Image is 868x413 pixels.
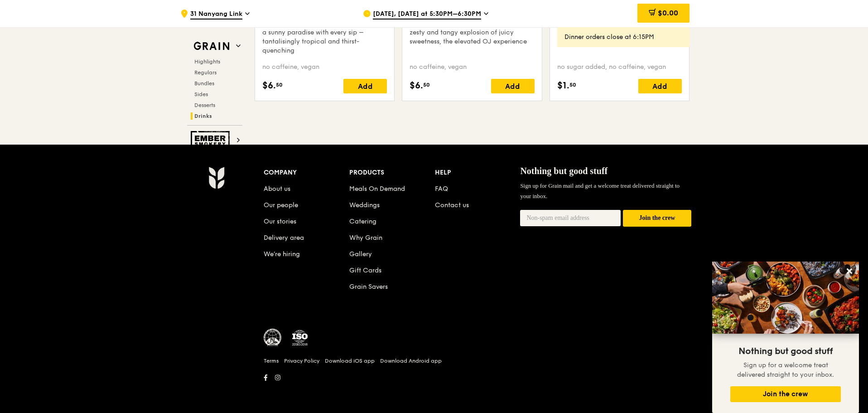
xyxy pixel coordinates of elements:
[194,113,212,119] span: Drinks
[349,166,435,179] div: Products
[638,79,682,93] div: Add
[349,185,405,193] a: Meals On Demand
[191,38,232,54] img: Grain web logo
[194,80,214,87] span: Bundles
[373,10,481,19] span: [DATE], [DATE] at 5:30PM–6:30PM
[349,234,382,242] a: Why Grain
[423,81,430,88] span: 50
[435,185,448,193] a: FAQ
[291,329,309,347] img: ISO Certified
[349,283,388,291] a: Grain Savers
[262,79,276,92] span: $6.
[262,28,387,55] div: a sunny paradise with every sip – tantalisingly tropical and thirst-quenching
[349,250,372,258] a: Gallery
[194,102,215,108] span: Desserts
[491,79,535,93] div: Add
[435,201,469,209] a: Contact us
[264,166,349,179] div: Company
[194,69,217,76] span: Regulars
[264,234,304,242] a: Delivery area
[730,386,841,402] button: Join the crew
[738,346,833,357] span: Nothing but good stuff
[410,63,534,72] div: no caffeine, vegan
[569,81,576,88] span: 50
[343,79,387,93] div: Add
[349,267,381,274] a: Gift Cards
[284,357,319,364] a: Privacy Policy
[264,329,282,347] img: MUIS Halal Certified
[194,58,220,65] span: Highlights
[264,250,300,258] a: We’re hiring
[380,357,442,364] a: Download Android app
[410,28,534,46] div: zesty and tangy explosion of juicy sweetness, the elevated OJ experience
[520,166,608,176] span: Nothing but good stuff
[520,210,621,226] input: Non-spam email address
[842,264,857,278] button: Close
[191,131,232,150] img: Ember Smokery web logo
[264,201,298,209] a: Our people
[325,357,375,364] a: Download iOS app
[658,9,678,17] span: $0.00
[264,185,290,193] a: About us
[208,166,224,189] img: Grain
[435,166,521,179] div: Help
[557,63,682,72] div: no sugar added, no caffeine, vegan
[194,91,208,97] span: Sides
[564,33,682,42] div: Dinner orders close at 6:15PM
[623,210,691,227] button: Join the crew
[173,384,695,391] h6: Revision
[262,63,387,72] div: no caffeine, vegan
[264,218,296,225] a: Our stories
[264,357,279,364] a: Terms
[349,201,380,209] a: Weddings
[410,79,423,92] span: $6.
[190,10,242,19] span: 31 Nanyang Link
[712,262,859,334] img: DSC07876-Edit02-Large.jpeg
[737,361,834,379] span: Sign up for a welcome treat delivered straight to your inbox.
[276,81,283,88] span: 50
[520,182,680,199] span: Sign up for Grain mail and get a welcome treat delivered straight to your inbox.
[557,79,569,92] span: $1.
[349,218,376,225] a: Catering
